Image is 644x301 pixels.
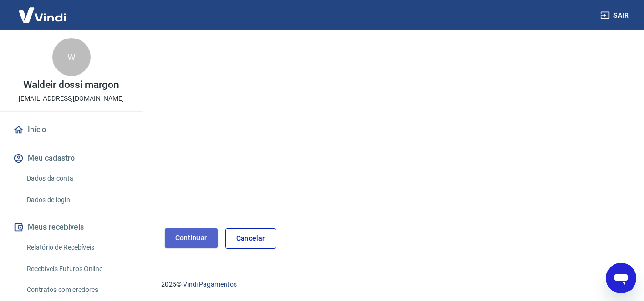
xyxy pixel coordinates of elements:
div: W [52,38,91,76]
button: Sair [598,7,633,24]
a: Relatório de Recebíveis [23,238,131,257]
a: Vindi Pagamentos [183,281,237,288]
button: Meus recebíveis [11,217,131,238]
p: 2025 © [161,280,621,290]
button: Meu cadastro [11,148,131,169]
a: Dados da conta [23,169,131,188]
a: Contratos com credores [23,280,131,300]
a: Início [11,119,131,140]
a: Dados de login [23,190,131,210]
a: Cancelar [225,228,276,249]
button: Continuar [165,228,218,248]
iframe: Botão para abrir a janela de mensagens, conversa em andamento [606,263,636,293]
p: [EMAIL_ADDRESS][DOMAIN_NAME] [19,94,124,104]
a: Recebíveis Futuros Online [23,259,131,279]
img: Vindi [11,0,73,29]
p: Waldeir dossi margon [23,80,119,90]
